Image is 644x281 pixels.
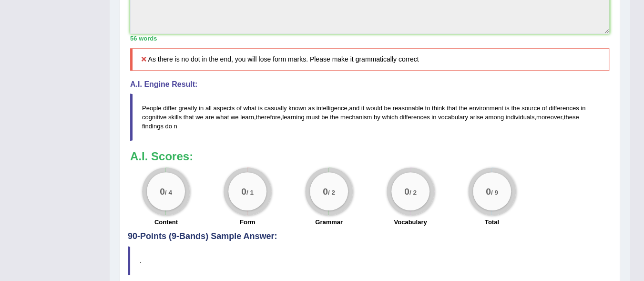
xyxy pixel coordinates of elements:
[213,104,235,112] span: aspects
[168,114,182,121] span: skills
[216,114,229,121] span: what
[130,94,609,141] blockquote: , , , , ,
[130,80,609,89] h4: A.I. Engine Result:
[130,48,609,71] h5: As there is no dot in the end, you will lose form marks. Please make it grammatically correct
[315,218,343,227] label: Grammar
[317,104,348,112] span: intelligence
[511,104,520,112] span: the
[288,104,307,112] span: known
[432,104,445,112] span: think
[174,123,177,130] span: n
[542,104,547,112] span: of
[581,104,585,112] span: in
[236,104,242,112] span: of
[374,114,380,121] span: by
[199,104,204,112] span: in
[361,104,365,112] span: it
[330,114,338,121] span: the
[485,218,499,227] label: Total
[142,104,161,112] span: People
[321,114,328,121] span: be
[384,104,390,112] span: be
[399,114,429,121] span: differences
[340,114,372,121] span: mechanism
[392,104,423,112] span: reasonable
[506,114,535,121] span: individuals
[243,104,256,112] span: what
[431,114,436,121] span: in
[491,189,498,196] small: / 9
[165,189,172,196] small: / 4
[366,104,382,112] span: would
[382,114,398,121] span: which
[128,246,612,275] blockquote: .
[447,104,457,112] span: that
[264,104,286,112] span: casually
[142,123,164,130] span: findings
[349,104,359,112] span: and
[258,104,262,112] span: is
[163,104,177,112] span: differ
[160,186,165,197] big: 0
[459,104,467,112] span: the
[231,114,239,121] span: we
[205,114,214,121] span: are
[154,218,178,227] label: Content
[240,114,254,121] span: learn
[184,114,194,121] span: that
[549,104,579,112] span: differences
[521,104,540,112] span: source
[470,114,483,121] span: arise
[165,123,172,130] span: do
[485,114,504,121] span: among
[394,218,427,227] label: Vocabulary
[469,104,503,112] span: environment
[205,104,212,112] span: all
[328,189,335,196] small: / 2
[505,104,509,112] span: is
[282,114,304,121] span: learning
[323,186,328,197] big: 0
[256,114,281,121] span: therefore
[178,104,197,112] span: greatly
[438,114,468,121] span: vocabulary
[306,114,319,121] span: must
[241,186,246,197] big: 0
[425,104,430,112] span: to
[564,114,579,121] span: these
[142,114,166,121] span: cognitive
[195,114,204,121] span: we
[409,189,417,196] small: / 2
[130,34,609,43] div: 56 words
[308,104,315,112] span: as
[246,189,254,196] small: / 1
[486,186,491,197] big: 0
[536,114,562,121] span: moreover
[130,150,193,163] b: A.I. Scores:
[240,218,256,227] label: Form
[404,186,409,197] big: 0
